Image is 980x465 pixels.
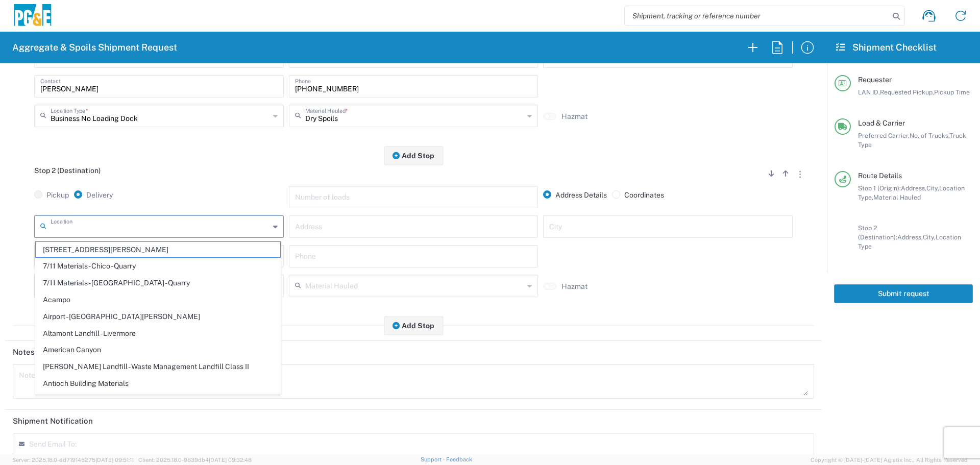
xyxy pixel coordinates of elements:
span: Altamont Landfill - Livermore [36,326,280,341]
span: Address, [897,233,923,241]
button: Add Stop [384,146,443,165]
span: Stop 1 (Origin): [858,184,901,192]
span: Stop 2 (Destination) [34,166,101,175]
span: American Canyon [36,342,280,358]
span: City, [923,233,936,241]
a: Support [421,456,446,462]
span: [STREET_ADDRESS][PERSON_NAME] [36,242,280,258]
label: Coordinates [612,190,664,200]
span: Preferred Carrier, [858,132,910,139]
button: Submit request [834,284,973,303]
h2: Aggregate & Spoils Shipment Request [12,41,177,54]
span: [DATE] 09:51:11 [95,457,134,463]
span: [PERSON_NAME] Landfill - Waste Management Landfill Class II [36,359,280,375]
span: Server: 2025.18.0-dd719145275 [12,457,134,463]
h2: Notes [13,347,35,357]
span: Requester [858,76,892,84]
span: Antioch Building Materials [36,376,280,391]
label: Address Details [543,190,607,200]
span: Stop 2 (Destination): [858,224,897,241]
span: Load & Carrier [858,119,905,127]
span: 7/11 Materials - Chico - Quarry [36,258,280,274]
label: Hazmat [561,282,587,291]
h2: Shipment Notification [13,416,93,426]
span: Copyright © [DATE]-[DATE] Agistix Inc., All Rights Reserved [811,455,968,464]
span: Airport - [GEOGRAPHIC_DATA][PERSON_NAME] [36,309,280,325]
h2: Shipment Checklist [836,41,937,54]
label: Hazmat [561,112,587,121]
span: Route Details [858,172,902,180]
img: pge [12,4,53,28]
span: City, [926,184,939,192]
span: Acampo [36,292,280,308]
span: Address, [901,184,926,192]
span: Material Hauled [873,193,921,201]
span: Antioch SC [36,393,280,408]
button: Add Stop [384,316,443,335]
span: No. of Trucks, [910,132,949,139]
span: Pickup Time [934,88,970,96]
span: LAN ID, [858,88,880,96]
span: Requested Pickup, [880,88,934,96]
span: 7/11 Materials - [GEOGRAPHIC_DATA] - Quarry [36,275,280,291]
input: Shipment, tracking or reference number [625,6,889,26]
span: Client: 2025.18.0-9839db4 [138,457,252,463]
span: [DATE] 09:32:48 [209,457,252,463]
a: Feedback [446,456,472,462]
